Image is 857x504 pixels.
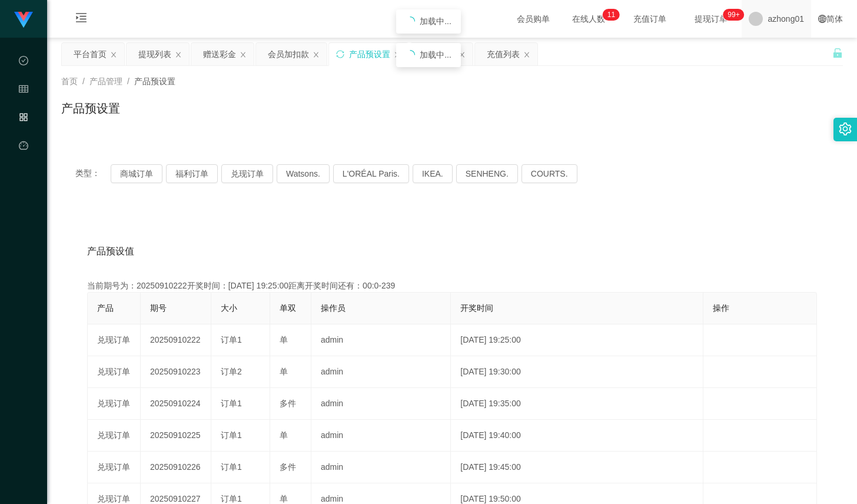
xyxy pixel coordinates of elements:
[141,452,211,483] td: 20250910226
[607,9,612,21] p: 1
[311,324,451,356] td: admin
[311,420,451,452] td: admin
[451,388,703,420] td: [DATE] 19:35:00
[221,399,242,408] span: 订单1
[19,134,28,253] a: 图标: dashboard平台首页
[611,9,615,21] p: 1
[521,164,577,183] button: COURTS.
[394,51,401,58] i: 图标: close
[451,324,703,356] td: [DATE] 19:25:00
[627,15,672,23] span: 充值订单
[19,85,28,190] span: 会员管理
[141,420,211,452] td: 20250910225
[420,50,451,59] span: 加载中...
[460,303,493,313] span: 开奖时间
[141,324,211,356] td: 20250910222
[75,164,111,183] span: 类型：
[150,303,167,313] span: 期号
[89,77,122,86] span: 产品管理
[280,462,296,472] span: 多件
[280,399,296,408] span: 多件
[566,15,611,23] span: 在线人数
[221,430,242,440] span: 订单1
[277,164,330,183] button: Watsons.
[456,164,518,183] button: SENHENG.
[88,452,141,483] td: 兑现订单
[523,51,530,58] i: 图标: close
[82,77,85,86] span: /
[280,494,288,503] span: 单
[451,356,703,388] td: [DATE] 19:30:00
[603,9,620,21] sup: 11
[406,50,415,59] i: icon: loading
[723,9,744,21] sup: 1154
[88,420,141,452] td: 兑现订单
[19,57,28,161] span: 数据中心
[689,15,733,23] span: 提现订单
[19,113,28,218] span: 产品管理
[221,367,242,376] span: 订单2
[713,303,729,313] span: 操作
[420,16,451,26] span: 加载中...
[138,43,171,65] div: 提现列表
[134,77,175,86] span: 产品预设置
[97,303,114,313] span: 产品
[413,164,453,183] button: IKEA.
[110,51,117,58] i: 图标: close
[175,51,182,58] i: 图标: close
[141,356,211,388] td: 20250910223
[87,244,134,258] span: 产品预设值
[61,1,101,38] i: 图标: menu-unfold
[88,324,141,356] td: 兑现订单
[240,51,247,58] i: 图标: close
[88,356,141,388] td: 兑现订单
[61,100,120,117] h1: 产品预设置
[451,452,703,483] td: [DATE] 19:45:00
[313,51,320,58] i: 图标: close
[221,303,237,313] span: 大小
[280,367,288,376] span: 单
[111,164,162,183] button: 商城订单
[166,164,218,183] button: 福利订单
[818,15,826,23] i: 图标: global
[14,12,33,28] img: logo.9652507e.png
[321,303,346,313] span: 操作员
[280,335,288,344] span: 单
[280,430,288,440] span: 单
[459,51,466,58] i: 图标: close
[406,16,415,26] i: icon: loading
[221,164,273,183] button: 兑现订单
[336,50,344,58] i: 图标: sync
[349,43,390,65] div: 产品预设置
[19,79,28,102] i: 图标: table
[268,43,309,65] div: 会员加扣款
[74,43,107,65] div: 平台首页
[311,356,451,388] td: admin
[839,122,852,135] i: 图标: setting
[88,388,141,420] td: 兑现订单
[87,280,817,292] div: 当前期号为：20250910222开奖时间：[DATE] 19:25:00距离开奖时间还有：00:0-239
[221,462,242,472] span: 订单1
[221,335,242,344] span: 订单1
[141,388,211,420] td: 20250910224
[333,164,409,183] button: L'ORÉAL Paris.
[280,303,296,313] span: 单双
[203,43,236,65] div: 赠送彩金
[221,494,242,503] span: 订单1
[127,77,129,86] span: /
[311,452,451,483] td: admin
[311,388,451,420] td: admin
[61,77,78,86] span: 首页
[19,51,28,74] i: 图标: check-circle-o
[832,48,843,58] i: 图标: unlock
[487,43,520,65] div: 充值列表
[19,107,28,131] i: 图标: appstore-o
[451,420,703,452] td: [DATE] 19:40:00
